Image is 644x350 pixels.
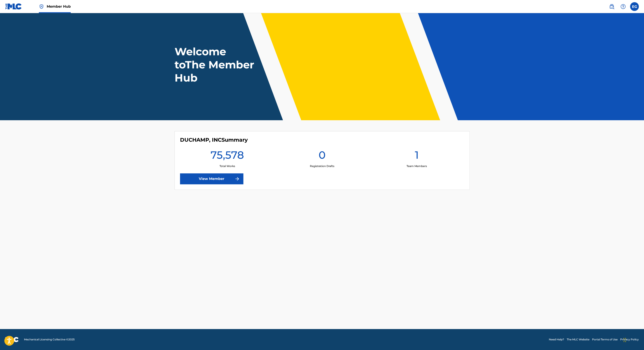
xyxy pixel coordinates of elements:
[47,4,71,9] span: Member Hub
[318,148,325,164] h1: 0
[630,2,639,11] div: User Menu
[220,164,235,168] p: Total Works
[310,164,334,168] p: Registration Drafts
[180,173,243,184] a: View Member
[620,4,626,9] img: help
[235,176,240,181] img: f7272a7cc735f4ea7f67.svg
[407,164,427,168] p: Team Members
[607,2,616,11] a: Public Search
[180,137,248,143] h4: DUCHAMP, INC
[609,4,614,9] img: search
[623,333,626,347] div: Drag
[5,3,22,10] img: MLC Logo
[5,337,19,342] img: logo
[211,148,244,164] h1: 75,578
[592,338,618,341] a: Portal Terms of Use
[622,329,644,350] iframe: Chat Widget
[620,338,639,341] a: Privacy Policy
[39,4,44,9] img: Top Rightsholder
[415,148,419,164] h1: 1
[175,45,256,84] h1: Welcome to The Member Hub
[619,2,627,11] div: Help
[567,338,589,341] a: The MLC Website
[549,338,564,341] a: Need Help?
[24,338,75,341] span: Mechanical Licensing Collective © 2025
